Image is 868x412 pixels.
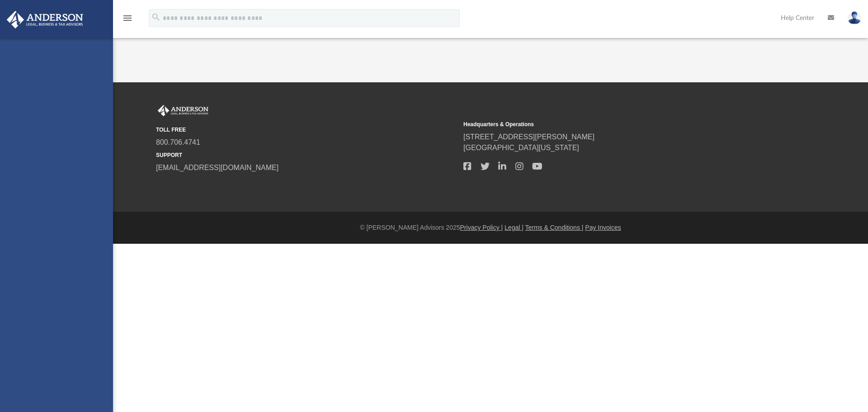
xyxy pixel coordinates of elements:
small: TOLL FREE [156,126,457,134]
img: Anderson Advisors Platinum Portal [156,105,210,117]
img: User Pic [848,11,861,24]
a: 800.706.4741 [156,138,200,146]
i: menu [122,13,133,24]
a: [GEOGRAPHIC_DATA][US_STATE] [463,144,579,152]
a: menu [122,17,133,24]
small: Headquarters & Operations [463,120,764,128]
div: © [PERSON_NAME] Advisors 2025 [113,223,868,232]
i: search [151,12,161,22]
small: SUPPORT [156,151,457,159]
a: Pay Invoices [585,224,621,231]
a: Legal | [505,224,524,231]
a: Privacy Policy | [460,224,503,231]
a: Terms & Conditions | [525,224,584,231]
a: [STREET_ADDRESS][PERSON_NAME] [463,133,594,141]
img: Anderson Advisors Platinum Portal [4,11,86,28]
a: [EMAIL_ADDRESS][DOMAIN_NAME] [156,164,278,171]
